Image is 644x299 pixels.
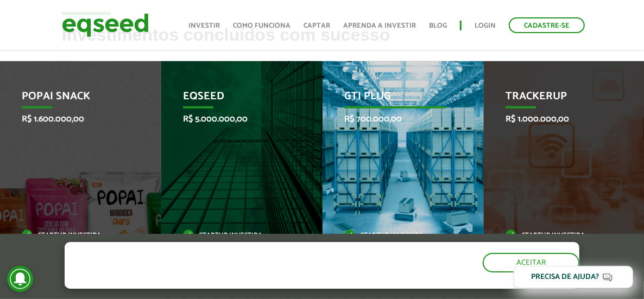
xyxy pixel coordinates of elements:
[183,90,285,109] p: EqSeed
[233,22,291,29] a: Como funciona
[304,22,330,29] a: Captar
[65,278,374,289] p: Ao clicar em "aceitar", você aceita nossa .
[62,11,149,40] img: EqSeed
[65,242,374,276] h5: O site da EqSeed utiliza cookies para melhorar sua navegação.
[208,279,333,289] a: política de privacidade e de cookies
[343,22,416,29] a: Aprenda a investir
[344,90,446,109] p: GTI PLUG
[22,114,123,124] p: R$ 1.600.000,00
[22,90,123,109] p: Popai Snack
[183,233,285,239] p: Startup investida
[506,90,607,109] p: TrackerUp
[429,22,447,29] a: Blog
[344,233,446,239] p: Startup investida
[509,17,585,33] a: Cadastre-se
[506,233,607,239] p: Startup investida
[475,22,496,29] a: Login
[188,22,220,29] a: Investir
[506,114,607,124] p: R$ 1.000.000,00
[344,114,446,124] p: R$ 700.000,00
[22,233,123,239] p: Startup investida
[183,114,285,124] p: R$ 5.000.000,00
[483,253,579,272] button: Aceitar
